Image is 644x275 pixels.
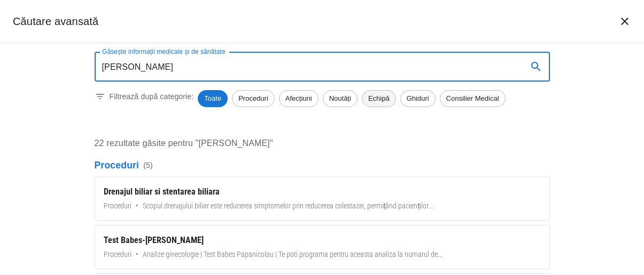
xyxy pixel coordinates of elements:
span: Echipă [362,93,395,104]
a: Drenajul biliar si stentarea biliaraProceduri•Scopul drenajului biliar este reducerea simptomelor... [95,176,550,221]
span: • [136,249,138,260]
div: Echipă [362,90,396,107]
a: Test Babes-[PERSON_NAME]Proceduri•Analize ginecologie | Test Babes Papanicolau | Te poti programa... [95,225,550,269]
label: Găsește informații medicale și de sănătate [102,47,226,56]
p: 22 rezultate găsite pentru "[PERSON_NAME]" [95,137,550,150]
span: Scopul drenajului biliar este reducerea simptomelor prin reducerea colestazei, permițând pacienți... [143,200,433,212]
div: Proceduri [232,90,275,107]
span: Proceduri [104,249,131,260]
span: Ghiduri [401,93,435,104]
div: Toate [198,90,228,107]
div: Noutăți [323,90,358,107]
span: • [136,200,138,212]
span: Afecțiuni [280,93,318,104]
span: Proceduri [232,93,274,104]
span: Proceduri [104,200,131,212]
div: Consilier Medical [440,90,506,107]
input: Introduceți un termen pentru căutare... [95,52,519,82]
button: închide căutarea [612,9,638,34]
p: Proceduri [95,158,550,172]
button: search [523,54,549,79]
p: Filtrează după categorie: [110,91,194,102]
span: Toate [198,93,228,104]
div: Drenajul biliar si stentarea biliara [104,185,541,198]
div: Afecțiuni [279,90,319,107]
span: Consilier Medical [440,93,505,104]
div: Test Babes-[PERSON_NAME] [104,234,541,247]
span: ( 5 ) [143,160,153,171]
h2: Căutare avansată [13,13,98,30]
div: Ghiduri [400,90,436,107]
span: Noutăți [323,93,357,104]
span: Analize ginecologie | Test Babes Papanicolau | Te poti programa pentru aceasta analiza la numarul... [143,249,443,260]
